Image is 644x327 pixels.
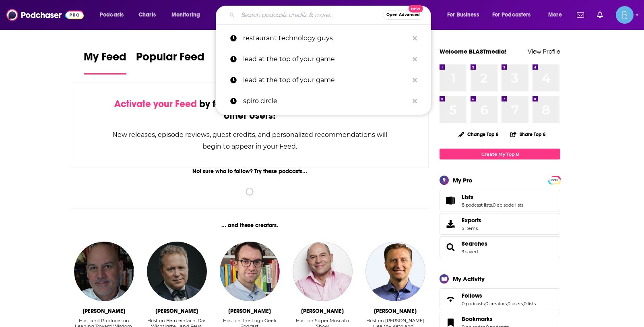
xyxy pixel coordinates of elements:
[374,308,417,315] div: Dr. Eric Berg
[84,50,126,75] a: My Feed
[440,213,560,235] a: Exports
[171,9,200,21] span: Monitoring
[223,6,439,24] div: Search podcasts, credits, & more...
[138,9,156,21] span: Charts
[111,98,388,122] div: by following Podcasts, Creators, Lists, and other Users!
[528,48,560,55] a: View Profile
[83,308,125,315] div: Randy Cantrell
[493,202,523,208] a: 0 episode lists
[442,195,458,206] a: Lists
[487,8,543,21] button: open menu
[462,240,487,247] a: Searches
[594,8,606,22] a: Show notifications dropdown
[454,129,504,139] button: Change Top 8
[386,13,420,17] span: Open Advanced
[492,202,493,208] span: ,
[409,5,423,12] span: New
[301,308,344,315] div: Vincent Moscato
[6,7,84,23] img: Podchaser - Follow, Share and Rate Podcasts
[216,91,431,112] a: spiro circle
[485,301,507,306] a: 0 creators
[492,9,531,21] span: For Podcasters
[462,217,481,224] span: Exports
[84,50,126,68] span: My Feed
[243,49,409,70] p: lead at the top of your game
[74,242,134,301] img: Randy Cantrell
[243,28,409,49] p: restaurant technology guys
[507,301,508,306] span: ,
[238,8,383,21] input: Search podcasts, credits, & more...
[524,301,536,306] a: 0 lists
[548,9,562,21] span: More
[462,249,478,255] a: 3 saved
[440,149,560,159] a: Create My Top 8
[111,129,388,152] div: New releases, episode reviews, guest credits, and personalized recommendations will begin to appe...
[147,242,206,301] img: Dominik Feusi
[383,10,423,20] button: Open AdvancedNew
[166,8,211,21] button: open menu
[442,242,458,253] a: Searches
[442,218,458,230] span: Exports
[543,8,572,21] button: open menu
[216,70,431,91] a: lead at the top of your game
[510,126,546,142] button: Share Top 8
[453,176,473,184] div: My Pro
[365,242,425,301] img: Dr. Eric Berg
[462,202,492,208] a: 8 podcast lists
[243,91,409,112] p: spiro circle
[440,236,560,258] span: Searches
[462,315,493,323] span: Bookmarks
[216,28,431,49] a: restaurant technology guys
[508,301,523,306] a: 0 users
[616,6,634,24] span: Logged in as BLASTmedia
[462,193,473,201] span: Lists
[228,308,271,315] div: Ian Paget
[293,242,352,301] img: Vincent Moscato
[616,6,634,24] img: User Profile
[440,190,560,211] span: Lists
[100,9,124,21] span: Podcasts
[155,308,198,315] div: Dominik Feusi
[549,177,559,183] span: PRO
[442,8,489,21] button: open menu
[440,48,507,55] a: Welcome BLASTmedia!
[71,168,429,175] div: Not sure who to follow? Try these podcasts...
[462,226,481,231] span: 5 items
[462,301,485,306] a: 0 podcasts
[71,222,429,229] div: ... and these creators.
[549,177,559,183] a: PRO
[447,9,479,21] span: For Business
[94,8,134,21] button: open menu
[574,8,587,22] a: Show notifications dropdown
[243,70,409,91] p: lead at the top of your game
[616,6,634,24] button: Show profile menu
[440,288,560,310] span: Follows
[216,49,431,70] a: lead at the top of your game
[462,292,536,299] a: Follows
[453,275,485,283] div: My Activity
[442,294,458,305] a: Follows
[136,50,204,75] a: Popular Feed
[523,301,524,306] span: ,
[114,98,197,110] span: Activate your Feed
[133,8,161,21] a: Charts
[485,301,485,306] span: ,
[462,315,509,323] a: Bookmarks
[462,193,523,201] a: Lists
[136,50,204,68] span: Popular Feed
[220,242,279,301] img: Ian Paget
[462,292,482,299] span: Follows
